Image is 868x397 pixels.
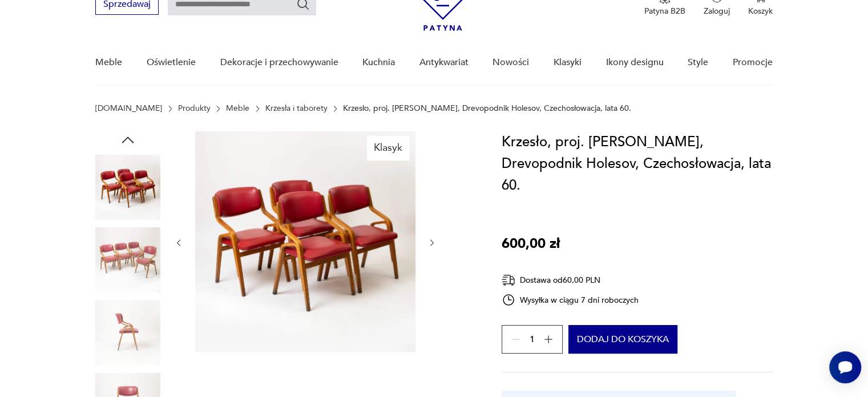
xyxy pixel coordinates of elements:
[605,41,663,85] a: Ikony designu
[367,136,409,160] div: Klasyk
[419,41,469,85] a: Antykwariat
[492,41,529,85] a: Nowości
[226,104,249,113] a: Meble
[265,104,328,113] a: Krzesła i taborety
[95,1,159,9] a: Sprzedawaj
[530,336,535,343] span: 1
[178,104,211,113] a: Produkty
[362,41,395,85] a: Kuchnia
[95,300,160,365] img: Zdjęcie produktu Krzesło, proj. Ludvik Volak, Drevopodnik Holesov, Czechosłowacja, lata 60.
[195,131,415,352] img: Zdjęcie produktu Krzesło, proj. Ludvik Volak, Drevopodnik Holesov, Czechosłowacja, lata 60.
[733,41,773,85] a: Promocje
[554,41,582,85] a: Klasyki
[220,41,338,85] a: Dekoracje i przechowywanie
[502,273,515,287] img: Ikona dostawy
[502,273,639,287] div: Dostawa od 60,00 PLN
[95,154,160,219] img: Zdjęcie produktu Krzesło, proj. Ludvik Volak, Drevopodnik Holesov, Czechosłowacja, lata 60.
[829,351,861,383] iframe: Smartsupp widget button
[95,227,160,292] img: Zdjęcie produktu Krzesło, proj. Ludvik Volak, Drevopodnik Holesov, Czechosłowacja, lata 60.
[568,325,677,354] button: Dodaj do koszyka
[502,293,639,307] div: Wysyłka w ciągu 7 dni roboczych
[147,41,196,85] a: Oświetlenie
[748,6,773,17] p: Koszyk
[502,131,773,197] h1: Krzesło, proj. [PERSON_NAME], Drevopodnik Holesov, Czechosłowacja, lata 60.
[502,233,560,255] p: 600,00 zł
[644,6,685,17] p: Patyna B2B
[95,41,122,85] a: Meble
[343,104,631,113] p: Krzesło, proj. [PERSON_NAME], Drevopodnik Holesov, Czechosłowacja, lata 60.
[95,104,162,113] a: [DOMAIN_NAME]
[688,41,708,85] a: Style
[704,6,730,17] p: Zaloguj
